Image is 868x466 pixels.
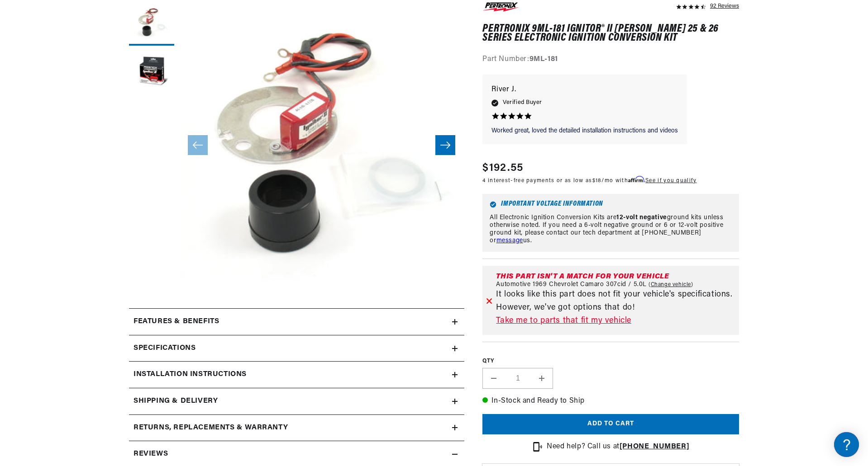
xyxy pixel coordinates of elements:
[529,56,558,63] strong: 9ML-181
[9,212,172,221] div: Payment, Pricing, and Promotions
[482,54,739,66] div: Part Number:
[129,388,464,414] summary: Shipping & Delivery
[9,137,172,146] div: Shipping
[496,237,523,244] a: message
[9,77,172,91] a: FAQ
[620,443,689,450] a: [PHONE_NUMBER]
[9,242,172,258] button: Contact Us
[129,415,464,441] summary: Returns, Replacements & Warranty
[9,226,172,240] a: Payment, Pricing, and Promotions FAQ
[490,201,732,208] h6: Important Voltage Information
[134,422,288,434] h2: Returns, Replacements & Warranty
[482,414,739,434] button: Add to cart
[482,395,739,407] p: In-Stock and Ready to Ship
[134,448,168,460] h2: Reviews
[547,441,689,453] p: Need help? Call us at
[9,151,172,165] a: Shipping FAQs
[491,84,678,96] p: River J.
[482,160,523,176] span: $192.55
[129,0,464,290] media-gallery: Gallery Viewer
[628,176,644,183] span: Affirm
[435,135,455,155] button: Slide right
[496,315,735,328] a: Take me to parts that fit my vehicle
[496,288,735,315] p: It looks like this part does not fit your vehicle's specifications. However, we've got options th...
[9,100,172,108] div: JBA Performance Exhaust
[9,174,172,183] div: Orders
[9,114,172,128] a: FAQs
[496,281,647,288] span: Automotive 1969 Chevrolet Camaro 307cid / 5.0L
[710,0,739,11] div: 92 Reviews
[482,176,696,185] p: 4 interest-free payments or as low as /mo with .
[649,281,693,288] a: Change vehicle
[490,214,732,245] p: All Electronic Ignition Conversion Kits are ground kits unless otherwise noted. If you need a 6-v...
[616,214,667,221] strong: 12-volt negative
[645,178,696,184] a: See if you qualify - Learn more about Affirm Financing (opens in modal)
[129,335,464,362] summary: Specifications
[129,309,464,335] summary: Features & Benefits
[134,369,247,381] h2: Installation instructions
[129,0,174,46] button: Load image 1 in gallery view
[129,50,174,95] button: Load image 2 in gallery view
[491,127,678,136] p: Worked great, loved the detailed installation instructions and videos
[482,24,739,43] h1: PerTronix 9ML-181 Ignitor® II [PERSON_NAME] 25 & 26 Series Electronic Ignition Conversion Kit
[134,316,219,328] h2: Features & Benefits
[9,188,172,202] a: Orders FAQ
[124,260,174,269] a: POWERED BY ENCHANT
[134,395,218,407] h2: Shipping & Delivery
[496,273,735,280] div: This part isn't a match for your vehicle
[188,135,208,155] button: Slide left
[134,343,196,354] h2: Specifications
[592,178,602,184] span: $18
[129,362,464,388] summary: Installation instructions
[9,63,172,71] div: Ignition Products
[503,98,542,108] span: Verified Buyer
[482,358,739,365] label: QTY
